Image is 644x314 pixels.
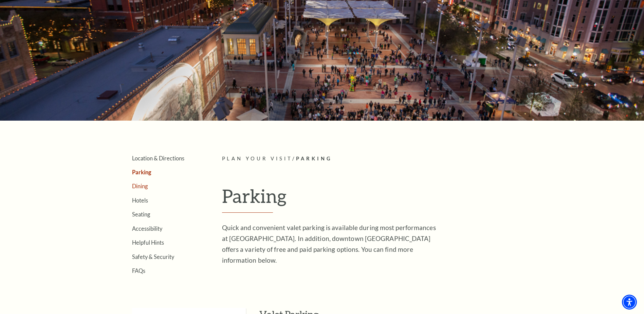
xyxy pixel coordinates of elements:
[132,239,164,246] a: Helpful Hints
[132,155,184,161] a: Location & Directions
[222,155,533,163] p: /
[222,222,443,266] p: Quick and convenient valet parking is available during most performances at [GEOGRAPHIC_DATA]. In...
[296,156,332,161] span: Parking
[132,183,148,189] a: Dining
[132,211,150,217] a: Seating
[622,295,637,310] div: Accessibility Menu
[132,169,151,175] a: Parking
[132,267,145,274] a: FAQs
[132,254,174,260] a: Safety & Security
[132,225,162,232] a: Accessibility
[222,156,293,161] span: Plan Your Visit
[132,197,148,204] a: Hotels
[222,185,533,213] h1: Parking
